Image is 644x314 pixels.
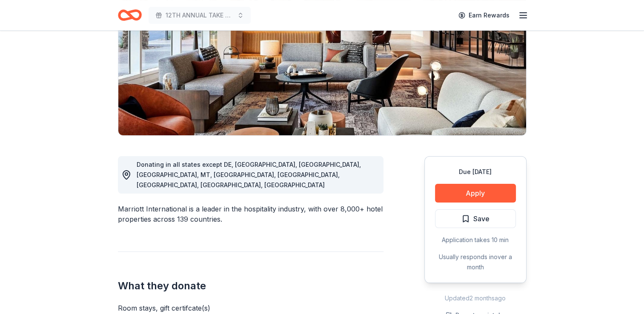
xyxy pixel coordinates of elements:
button: Save [435,209,516,228]
div: Room stays, gift certifcate(s) [118,303,384,313]
div: Usually responds in over a month [435,252,516,272]
button: 12TH ANNUAL TAKE OUT 10 FOR [MEDICAL_DATA] [149,7,251,24]
div: Marriott International is a leader in the hospitality industry, with over 8,000+ hotel properties... [118,204,384,224]
div: Application takes 10 min [435,235,516,245]
span: Donating in all states except DE, [GEOGRAPHIC_DATA], [GEOGRAPHIC_DATA], [GEOGRAPHIC_DATA], MT, [G... [137,161,361,188]
button: Apply [435,184,516,203]
h2: What they donate [118,279,384,293]
span: 12TH ANNUAL TAKE OUT 10 FOR [MEDICAL_DATA] [166,10,234,20]
div: Updated 2 months ago [424,293,527,303]
a: Earn Rewards [453,8,515,23]
span: Save [473,213,489,224]
div: Due [DATE] [435,167,516,177]
a: Home [118,5,142,25]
